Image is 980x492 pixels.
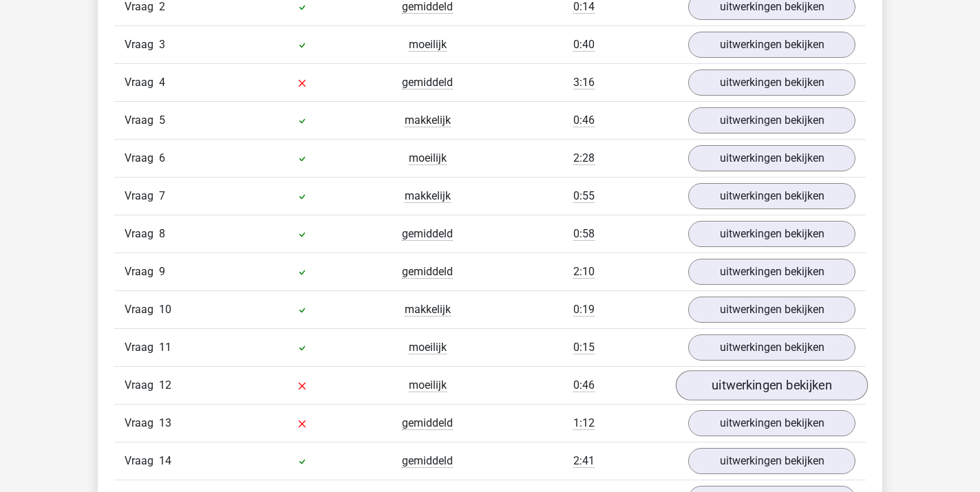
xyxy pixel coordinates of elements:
a: uitwerkingen bekijken [688,297,855,323]
span: gemiddeld [402,76,453,89]
span: 0:46 [573,114,595,127]
span: gemiddeld [402,454,453,468]
span: gemiddeld [402,265,453,279]
span: gemiddeld [402,416,453,430]
span: Vraag [125,74,159,91]
a: uitwerkingen bekijken [688,221,855,247]
span: 4 [159,76,165,89]
span: Vraag [125,188,159,204]
span: 2:10 [573,265,595,279]
span: Vraag [125,453,159,469]
span: Vraag [125,339,159,356]
span: 6 [159,151,165,164]
span: 0:19 [573,303,595,317]
a: uitwerkingen bekijken [688,259,855,285]
span: Vraag [125,226,159,242]
span: 3:16 [573,76,595,89]
span: 0:58 [573,227,595,241]
span: Vraag [125,264,159,280]
span: makkelijk [405,303,451,317]
a: uitwerkingen bekijken [688,107,855,133]
span: 8 [159,227,165,240]
span: Vraag [125,377,159,394]
span: moeilijk [409,151,447,165]
span: 0:15 [573,341,595,354]
span: makkelijk [405,189,451,203]
span: 10 [159,303,171,316]
a: uitwerkingen bekijken [676,370,868,400]
span: moeilijk [409,38,447,52]
span: Vraag [125,36,159,53]
a: uitwerkingen bekijken [688,32,855,58]
a: uitwerkingen bekijken [688,410,855,436]
span: 14 [159,454,171,467]
a: uitwerkingen bekijken [688,69,855,96]
span: gemiddeld [402,227,453,241]
span: Vraag [125,112,159,129]
span: 9 [159,265,165,278]
span: moeilijk [409,378,447,392]
span: Vraag [125,301,159,318]
span: 2:41 [573,454,595,468]
span: 13 [159,416,171,429]
span: 5 [159,114,165,127]
span: 3 [159,38,165,51]
span: 2:28 [573,151,595,165]
span: Vraag [125,150,159,167]
span: 12 [159,378,171,392]
span: 0:55 [573,189,595,203]
span: 0:46 [573,378,595,392]
span: makkelijk [405,114,451,127]
span: 0:40 [573,38,595,52]
a: uitwerkingen bekijken [688,448,855,474]
span: moeilijk [409,341,447,354]
a: uitwerkingen bekijken [688,183,855,209]
span: 7 [159,189,165,202]
span: 11 [159,341,171,354]
a: uitwerkingen bekijken [688,145,855,171]
span: Vraag [125,415,159,431]
a: uitwerkingen bekijken [688,334,855,361]
span: 1:12 [573,416,595,430]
